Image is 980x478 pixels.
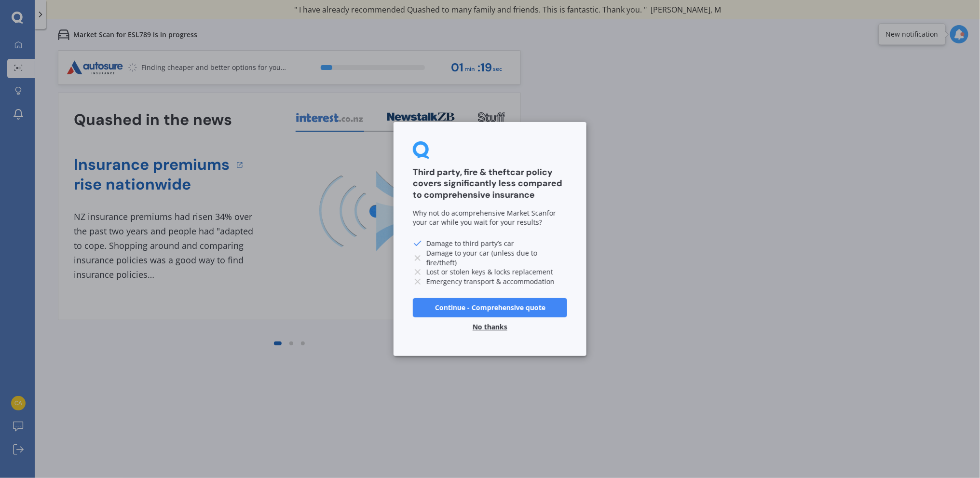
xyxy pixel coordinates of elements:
h3: Third party, fire & theft car policy covers significantly less compared to comprehensive insurance [413,167,567,200]
button: Continue - Comprehensive quote [413,298,567,317]
span: comprehensive Market Scan [455,208,547,218]
li: Damage to third party’s car [413,239,567,248]
li: Lost or stolen keys & locks replacement [413,267,567,277]
li: Damage to your car (unless due to fire/theft) [413,248,567,267]
button: No thanks [467,317,513,337]
li: Emergency transport & accommodation [413,277,567,287]
div: Why not do a for your car while you wait for your results? [413,208,567,227]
